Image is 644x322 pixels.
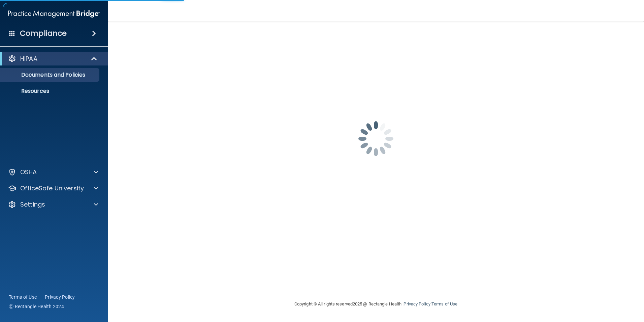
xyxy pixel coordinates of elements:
[45,294,75,300] a: Privacy Policy
[8,184,98,192] a: OfficeSafe University
[4,72,96,78] p: Documents and Policies
[342,105,410,172] img: spinner.e123f6fc.gif
[9,303,64,310] span: Ⓒ Rectangle Health 2024
[8,200,98,209] a: Settings
[404,301,430,306] a: Privacy Policy
[8,7,100,21] img: PMB logo
[20,55,37,63] p: HIPAA
[20,29,67,38] h4: Compliance
[20,184,84,192] p: OfficeSafe University
[20,168,37,176] p: OSHA
[4,88,96,95] p: Resources
[431,301,457,306] a: Terms of Use
[8,168,98,176] a: OSHA
[253,293,499,315] div: Copyright © All rights reserved 2025 @ Rectangle Health | |
[8,55,98,63] a: HIPAA
[9,294,37,300] a: Terms of Use
[20,200,45,209] p: Settings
